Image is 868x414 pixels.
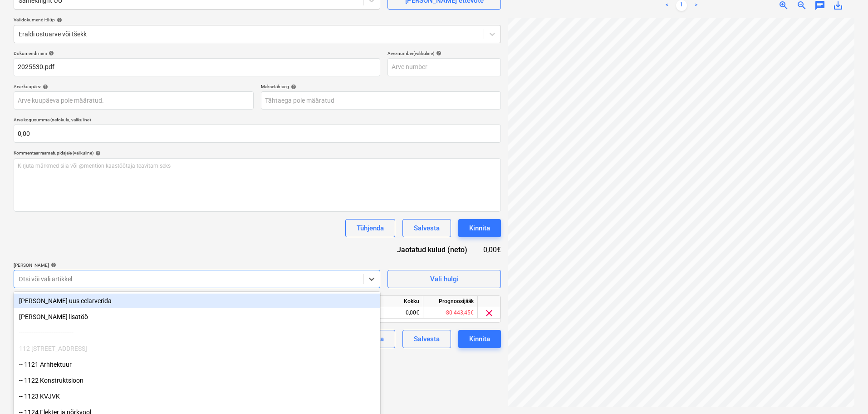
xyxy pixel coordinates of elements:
[14,341,380,356] div: 112 Rukki tee 11
[430,273,459,285] div: Vali hulgi
[261,91,501,110] input: Tähtaega pole määratud
[14,84,254,90] div: Arve kuupäev
[41,84,48,90] span: help
[387,270,501,288] button: Vali hulgi
[369,296,423,307] div: Kokku
[14,294,380,308] div: Lisa uus eelarverida
[14,91,254,110] input: Arve kuupäeva pole määratud.
[14,389,380,404] div: -- 1123 KVJVK
[14,341,380,356] div: 112 [STREET_ADDRESS]
[345,219,395,237] button: Tühjenda
[14,309,380,324] div: Lisa uus lisatöö
[482,244,501,255] div: 0,00€
[14,309,380,324] div: [PERSON_NAME] lisatöö
[93,150,101,156] span: help
[14,262,380,268] div: [PERSON_NAME]
[434,50,441,56] span: help
[49,262,56,268] span: help
[458,219,501,237] button: Kinnita
[14,373,380,388] div: -- 1122 Konstruktsioon
[383,244,482,255] div: Jaotatud kulud (neto)
[14,58,380,76] input: Dokumendi nimi
[423,296,478,307] div: Prognoosijääk
[369,307,423,319] div: 0,00€
[261,84,501,90] div: Maksetähtaeg
[14,357,380,372] div: -- 1121 Arhitektuur
[14,50,380,56] div: Dokumendi nimi
[387,50,501,56] div: Arve number (valikuline)
[387,58,501,76] input: Arve number
[14,17,501,23] div: Vali dokumendi tüüp
[469,333,490,345] div: Kinnita
[14,325,380,340] div: ------------------------------
[14,294,380,308] div: [PERSON_NAME] uus eelarverida
[402,219,451,237] button: Salvesta
[458,330,501,348] button: Kinnita
[14,117,501,125] p: Arve kogusumma (netokulu, valikuline)
[414,222,440,234] div: Salvesta
[414,333,440,345] div: Salvesta
[14,150,501,156] div: Kommentaar raamatupidajale (valikuline)
[423,307,478,319] div: -80 443,45€
[484,308,495,319] span: clear
[357,222,384,234] div: Tühjenda
[14,125,501,143] input: Arve kogusumma (netokulu, valikuline)
[47,50,54,56] span: help
[402,330,451,348] button: Salvesta
[469,222,490,234] div: Kinnita
[289,84,296,90] span: help
[55,17,62,23] span: help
